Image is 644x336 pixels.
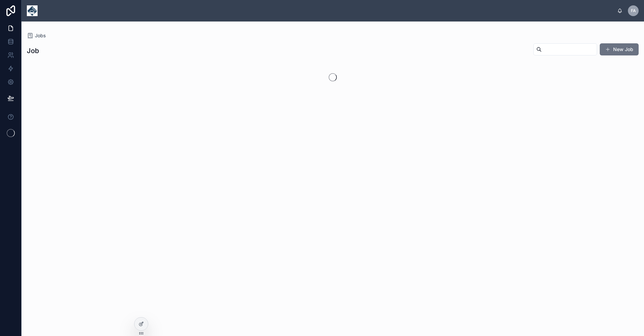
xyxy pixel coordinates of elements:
[600,43,639,55] button: New Job
[27,5,38,16] img: App logo
[43,9,617,12] div: scrollable content
[27,32,46,39] a: Jobs
[27,46,39,55] h1: Job
[35,32,46,39] span: Jobs
[631,8,636,13] span: FA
